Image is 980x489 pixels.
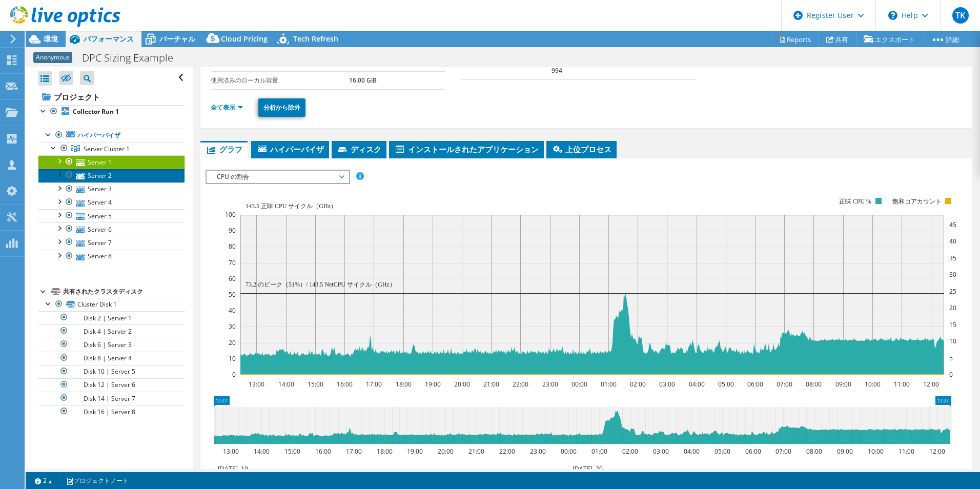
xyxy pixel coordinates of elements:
[222,447,238,456] text: 13:00
[256,144,324,154] span: ハイパーバイザ
[278,380,294,389] text: 14:00
[38,142,185,155] a: Server Cluster 1
[888,11,897,20] svg: \n
[336,380,352,389] text: 16:00
[571,380,587,389] text: 00:00
[345,447,361,456] text: 17:00
[949,354,953,362] text: 5
[232,370,236,379] text: 0
[284,447,300,456] text: 15:00
[923,31,967,47] a: 詳細
[600,380,616,389] text: 01:00
[591,447,607,456] text: 01:00
[542,380,558,389] text: 23:00
[225,210,236,219] text: 100
[229,322,236,331] text: 30
[38,352,185,365] a: Disk 8 | Server 4
[211,75,349,86] label: 使用済みのローカル容量
[38,250,185,263] a: Server 8
[867,447,883,456] text: 10:00
[376,447,392,456] text: 18:00
[337,144,381,154] span: ディスク
[499,447,515,456] text: 22:00
[38,324,185,338] a: Disk 4 | Server 2
[835,380,851,389] text: 09:00
[38,89,185,105] a: プロジェクト
[38,298,185,311] a: Cluster Disk 1
[805,380,821,389] text: 08:00
[949,237,956,246] text: 40
[84,34,134,44] span: パフォーマンス
[949,337,956,345] text: 10
[84,145,130,153] span: Server Cluster 1
[659,380,675,389] text: 03:00
[229,258,236,267] text: 70
[394,144,539,154] span: インストールされたアプリケーション
[775,447,791,456] text: 07:00
[38,405,185,418] a: Disk 16 | Server 8
[437,447,453,456] text: 20:00
[949,270,956,279] text: 30
[38,378,185,392] a: Disk 12 | Server 6
[229,226,236,235] text: 90
[253,447,269,456] text: 14:00
[44,34,58,44] span: 環境
[424,380,440,389] text: 19:00
[949,320,956,329] text: 15
[38,236,185,249] a: Server 7
[38,311,185,324] a: Disk 2 | Server 1
[629,380,645,389] text: 02:00
[365,380,381,389] text: 17:00
[307,380,323,389] text: 15:00
[929,447,945,456] text: 12:00
[745,447,761,456] text: 06:00
[949,370,953,379] text: 0
[454,380,469,389] text: 20:00
[38,365,185,378] a: Disk 10 | Server 5
[349,76,377,85] b: 16.00 GiB
[560,447,576,456] text: 00:00
[212,171,343,183] span: CPU の割合
[718,380,733,389] text: 05:00
[38,155,185,169] a: Server 1
[893,380,909,389] text: 11:00
[229,242,236,251] text: 80
[28,474,59,487] a: 2
[683,447,699,456] text: 04:00
[229,338,236,347] text: 20
[33,52,72,63] span: Anonymous
[512,380,528,389] text: 22:00
[836,447,852,456] text: 09:00
[206,144,242,154] span: グラフ
[38,209,185,222] a: Server 5
[688,380,704,389] text: 04:00
[839,198,871,205] text: 正味 CPU %
[229,274,236,283] text: 60
[406,447,422,456] text: 19:00
[229,354,236,363] text: 10
[293,34,338,44] span: Tech Refresh
[923,380,938,389] text: 12:00
[229,290,236,299] text: 50
[806,447,822,456] text: 08:00
[73,107,119,116] b: Collector Run 1
[38,169,185,182] a: Server 2
[819,31,856,47] a: 共有
[529,447,545,456] text: 23:00
[38,392,185,405] a: Disk 14 | Server 7
[159,34,195,44] span: バーチャル
[258,98,305,117] a: 分析から除外
[949,287,956,296] text: 25
[652,447,668,456] text: 03:00
[898,447,914,456] text: 11:00
[38,129,185,142] a: ハイパーバイザ
[77,52,189,64] h1: DPC Sizing Example
[864,380,880,389] text: 10:00
[714,447,730,456] text: 05:00
[552,54,691,75] b: 2274 at [GEOGRAPHIC_DATA], 95th Percentile = 994
[59,474,136,487] a: プロジェクトノート
[38,182,185,196] a: Server 3
[892,198,942,205] text: 飽和コアカウント
[483,380,499,389] text: 21:00
[949,254,956,262] text: 35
